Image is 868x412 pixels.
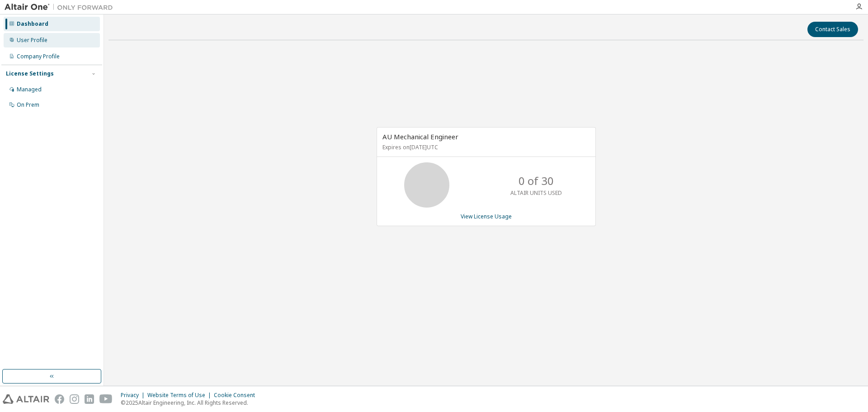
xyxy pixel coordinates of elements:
div: License Settings [6,70,54,77]
img: instagram.svg [70,394,79,404]
div: Managed [17,86,42,93]
div: Dashboard [17,20,48,28]
p: 0 of 30 [519,173,554,189]
a: View License Usage [461,213,512,220]
div: User Profile [17,37,47,44]
img: Altair One [5,3,118,12]
img: altair_logo.svg [3,394,49,404]
div: Company Profile [17,53,60,60]
span: AU Mechanical Engineer [382,132,458,141]
img: linkedin.svg [85,394,94,404]
div: Cookie Consent [214,392,260,399]
p: © 2025 Altair Engineering, Inc. All Rights Reserved. [121,399,260,407]
p: ALTAIR UNITS USED [510,189,562,197]
div: Website Terms of Use [147,392,214,399]
img: youtube.svg [99,394,113,404]
img: facebook.svg [55,394,64,404]
div: On Prem [17,101,39,109]
button: Contact Sales [807,22,858,37]
p: Expires on [DATE] UTC [382,143,588,151]
div: Privacy [121,392,147,399]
